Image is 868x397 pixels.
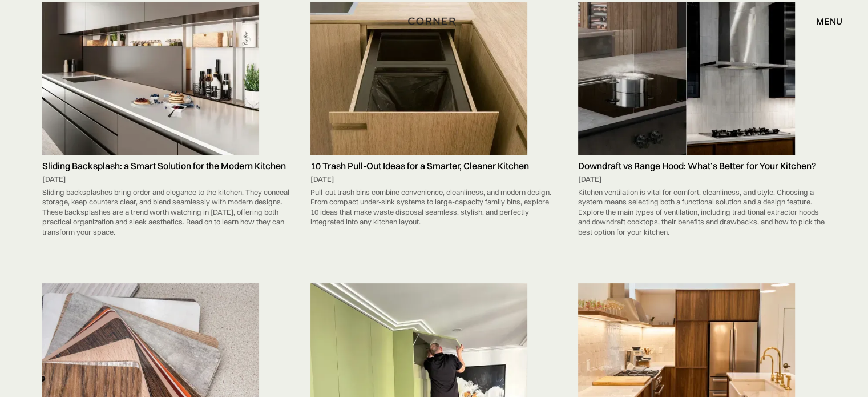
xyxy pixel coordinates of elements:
[42,174,290,185] div: [DATE]
[572,2,831,240] a: Downdraft vs Range Hood: What’s Better for Your Kitchen?[DATE]Kitchen ventilation is vital for co...
[816,17,842,26] div: menu
[578,161,826,171] h5: Downdraft vs Range Hood: What’s Better for Your Kitchen?
[310,185,558,230] div: Pull-out trash bins combine convenience, cleanliness, and modern design. From compact under-sink ...
[578,174,826,185] div: [DATE]
[37,2,296,240] a: Sliding Backsplash: a Smart Solution for the Modern Kitchen[DATE]Sliding backsplashes bring order...
[310,174,558,185] div: [DATE]
[42,161,290,171] h5: Sliding Backsplash: a Smart Solution for the Modern Kitchen
[404,14,463,29] a: home
[42,185,290,240] div: Sliding backsplashes bring order and elegance to the kitchen. They conceal storage, keep counters...
[305,2,564,230] a: 10 Trash Pull-Out Ideas for a Smarter, Cleaner Kitchen[DATE]Pull-out trash bins combine convenien...
[578,185,826,240] div: Kitchen ventilation is vital for comfort, cleanliness, and style. Choosing a system means selecti...
[805,11,842,31] div: menu
[310,161,558,171] h5: 10 Trash Pull-Out Ideas for a Smarter, Cleaner Kitchen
